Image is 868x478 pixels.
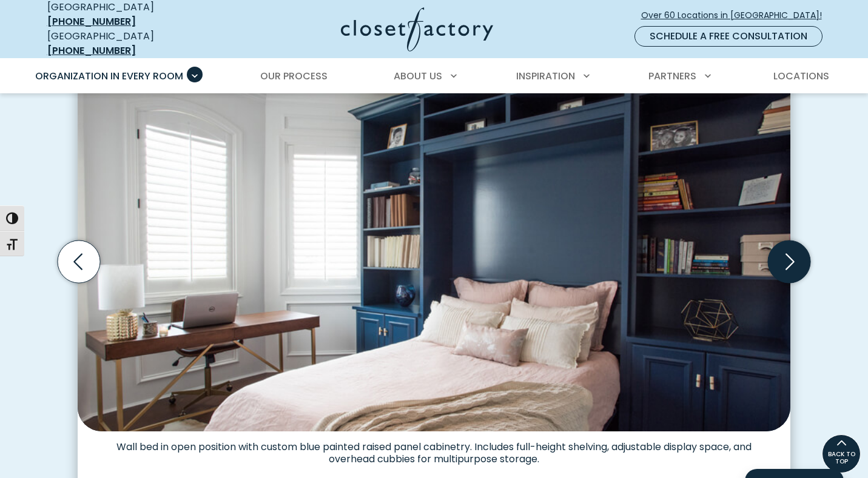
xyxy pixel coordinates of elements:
span: Locations [773,69,829,83]
span: Our Process [260,69,328,83]
a: Schedule a Free Consultation [634,26,823,47]
nav: Primary Menu [27,59,842,93]
div: [GEOGRAPHIC_DATA] [47,29,223,58]
span: Over 60 Locations in [GEOGRAPHIC_DATA]! [641,9,832,22]
figcaption: Wall bed in open position with custom blue painted raised panel cabinetry. Includes full-height s... [78,431,790,465]
span: Organization in Every Room [35,69,183,83]
button: Previous slide [53,236,105,288]
a: Over 60 Locations in [GEOGRAPHIC_DATA]! [641,5,832,26]
span: Inspiration [516,69,575,83]
button: Next slide [763,236,815,288]
a: [PHONE_NUMBER] [47,15,136,28]
span: About Us [394,69,442,83]
a: [PHONE_NUMBER] [47,44,136,58]
span: BACK TO TOP [823,451,860,465]
img: Navy blue built-in wall bed with surrounding bookcases and upper storage [78,59,790,431]
img: Closet Factory Logo [341,7,493,51]
span: Partners [648,69,696,83]
a: BACK TO TOP [822,434,861,473]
